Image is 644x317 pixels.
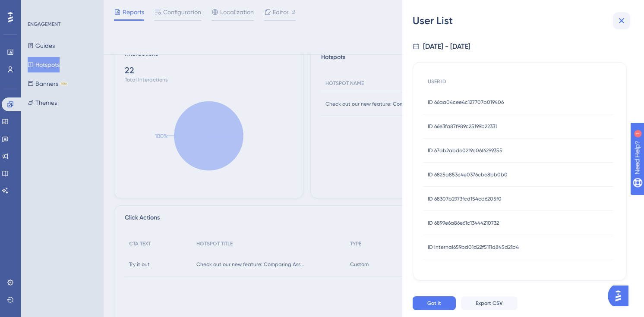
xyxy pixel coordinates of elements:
iframe: UserGuiding AI Assistant Launcher [608,283,634,309]
button: Export CSV [461,296,518,310]
span: Got it [427,300,441,307]
span: ID internal659bd01d22f5111d845d21b4 [428,244,519,251]
span: ID 67ab2abdc02f9c06f6299355 [428,147,502,154]
span: ID 6899e6a86e61c13444210732 [428,220,499,226]
span: Export CSV [476,300,503,307]
span: USER ID [428,78,446,85]
span: ID 66e3fa87f989c25199b22331 [428,123,497,130]
span: Need Help? [20,2,54,13]
span: ID 66aa04cee4c127707b019406 [428,99,504,106]
div: [DATE] - [DATE] [423,41,470,52]
span: ID 6825a853c4e0376cbc8bb0b0 [428,171,508,178]
span: ID 68307b2973fcd154cd6205f0 [428,195,502,202]
div: User List [413,14,634,28]
div: 1 [60,4,63,11]
button: Got it [413,296,456,310]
